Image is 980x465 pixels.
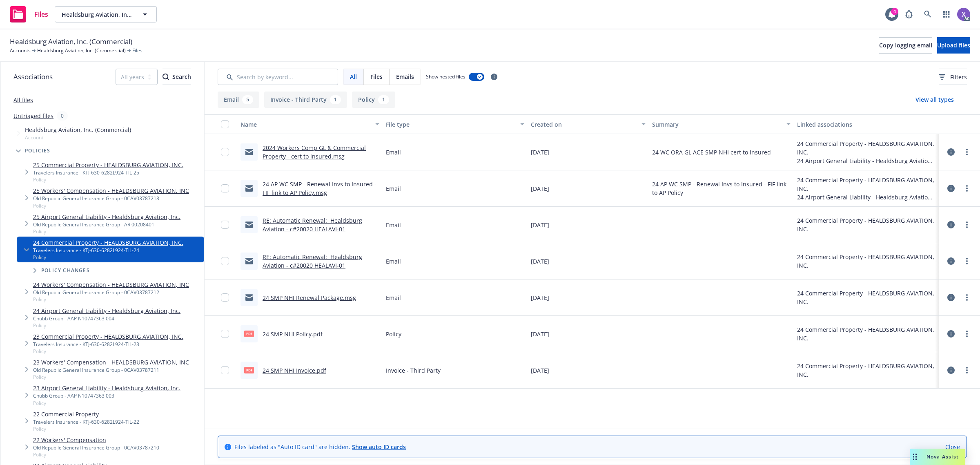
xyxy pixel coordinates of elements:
span: Policy [33,322,180,329]
input: Search by keyword... [218,69,338,85]
button: Invoice - Third Party [264,92,347,108]
span: pdf [244,367,254,373]
button: SearchSearch [163,69,191,85]
button: View all types [902,92,967,108]
span: Healdsburg Aviation, Inc. (Commercial) [25,125,131,134]
button: Policy [352,92,395,108]
button: Linked associations [794,114,939,134]
input: Select all [221,120,229,128]
span: Policy [386,330,401,338]
button: Filters [939,69,967,85]
span: Email [386,148,401,156]
a: Switch app [938,6,955,22]
div: File type [386,120,516,129]
a: Untriaged files [13,112,53,120]
button: Nova Assist [910,449,965,465]
div: Travelers Insurance - KTJ-630-6282L924-TIL-25 [33,169,183,176]
span: Email [386,257,401,266]
span: Filters [939,73,967,81]
a: more [962,329,972,339]
a: RE: Automatic Renewal: Healdsburg Aviation - c#20020 HEALAVI-01 [263,217,362,233]
a: 24 SMP NHI Invoice.pdf [263,367,326,374]
a: All files [13,96,33,104]
div: 4 [891,8,898,15]
div: Created on [531,120,636,129]
span: Upload files [937,41,970,49]
span: Policy [33,202,189,209]
span: Files [34,11,48,18]
div: Chubb Group - AAP N10747363 003 [33,392,180,399]
span: Policy [33,254,183,261]
span: [DATE] [531,366,549,375]
button: Healdsburg Aviation, Inc. (Commercial) [55,6,157,22]
a: RE: Automatic Renewal: Healdsburg Aviation - c#20020 HEALAVI-01 [263,253,362,269]
span: 24 WC ORA GL ACE SMP NHI cert to insured [652,148,771,156]
a: 24 Commercial Property - HEALDSBURG AVIATION, INC. [33,238,183,247]
a: 22 Workers' Compensation [33,436,159,444]
span: Policy [33,176,183,183]
input: Toggle Row Selected [221,148,229,156]
div: Old Republic General Insurance Group - 0CAV03787211 [33,367,189,373]
span: Policy [33,373,189,380]
span: Account [25,134,131,141]
input: Toggle Row Selected [221,330,229,338]
span: Policy [33,451,159,458]
div: Summary [652,120,782,129]
a: Search [920,6,936,22]
a: more [962,183,972,193]
div: 24 Commercial Property - HEALDSBURG AVIATION, INC. [797,253,936,270]
a: 24 Workers' Compensation - HEALDSBURG AVIATION, INC [33,280,189,289]
span: Nova Assist [927,453,959,460]
div: Name [241,120,370,129]
button: Name [237,114,383,134]
span: 24 AP WC SMP - Renewal Invs to Insured - FIF link to AP Policy [652,180,791,197]
img: photo [957,8,970,21]
div: Travelers Insurance - KTJ-630-6282L924-TIL-22 [33,418,139,425]
span: Show nested files [426,73,465,80]
a: 23 Workers' Compensation - HEALDSBURG AVIATION, INC [33,358,189,367]
a: more [962,256,972,266]
div: 24 Commercial Property - HEALDSBURG AVIATION, INC. [797,289,936,306]
a: Close [945,443,960,451]
a: 2024 Workers Comp GL & Commercial Property - cert to insured.msg [263,144,366,160]
input: Toggle Row Selected [221,293,229,302]
span: Files [370,72,383,81]
span: Policy [33,348,183,355]
div: Linked associations [797,120,936,129]
div: 24 Commercial Property - HEALDSBURG AVIATION, INC. [797,362,936,379]
a: 22 Commercial Property [33,410,139,418]
span: Files [132,47,143,54]
div: Chubb Group - AAP N10747363 004 [33,315,180,322]
div: Old Republic General Insurance Group - 0CAV03787213 [33,195,189,202]
span: Policy [33,400,180,407]
span: [DATE] [531,184,549,193]
span: [DATE] [531,293,549,302]
span: Email [386,184,401,193]
span: Policy [33,425,139,432]
a: 23 Airport General Liability - Healdsburg Aviation, Inc. [33,384,180,392]
a: Healdsburg Aviation, Inc. (Commercial) [37,47,126,54]
div: Search [163,69,191,85]
div: 5 [242,95,253,104]
a: Report a Bug [901,6,917,22]
a: more [962,147,972,157]
button: Summary [649,114,794,134]
button: Upload files [937,37,970,54]
div: 24 Commercial Property - HEALDSBURG AVIATION, INC. [797,325,936,342]
a: Files [7,3,51,26]
span: [DATE] [531,148,549,156]
svg: Search [163,74,169,80]
a: 25 Commercial Property - HEALDSBURG AVIATION, INC. [33,161,183,169]
button: Copy logging email [879,37,932,54]
input: Toggle Row Selected [221,257,229,265]
span: [DATE] [531,221,549,229]
span: Policy [33,228,180,235]
input: Toggle Row Selected [221,221,229,229]
a: Show auto ID cards [352,443,406,451]
span: Policy changes [41,268,90,273]
span: Copy logging email [879,41,932,49]
a: 23 Commercial Property - HEALDSBURG AVIATION, INC. [33,332,183,341]
div: 24 Commercial Property - HEALDSBURG AVIATION, INC. [797,216,936,233]
span: Policies [25,148,51,153]
a: 24 SMP NHI Renewal Package.msg [263,294,356,302]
